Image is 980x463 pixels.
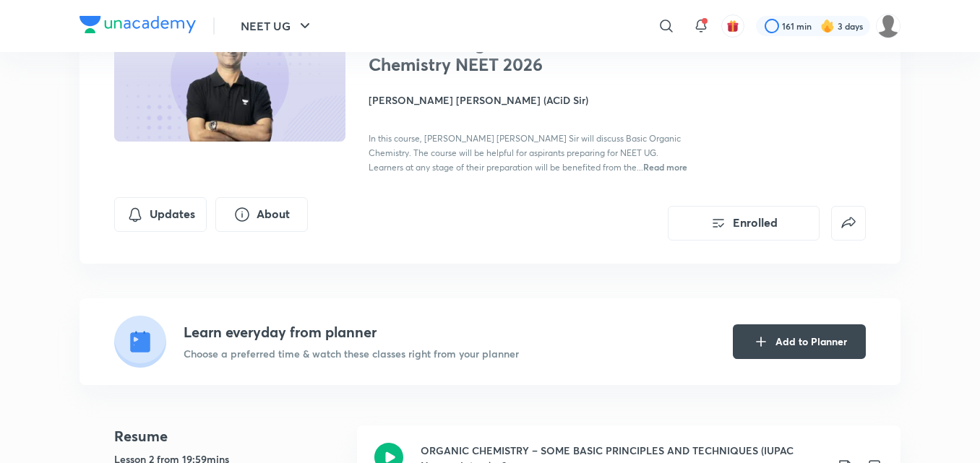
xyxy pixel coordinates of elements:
button: false [831,206,866,241]
button: Updates [114,197,207,232]
h4: [PERSON_NAME] [PERSON_NAME] (ACiD Sir) [369,92,692,108]
span: Read more [643,161,687,173]
button: avatar [721,14,744,38]
button: About [215,197,308,232]
img: streak [820,19,835,33]
button: Add to Planner [733,324,866,359]
a: Company Logo [79,16,196,37]
img: Thumbnail [112,10,348,143]
img: Company Logo [79,16,196,33]
button: Enrolled [668,206,820,241]
h1: Course on Organic Chemistry NEET 2026 [369,33,605,75]
button: NEET UG [232,12,322,40]
img: Saniya Mustafa [876,14,901,38]
span: In this course, [PERSON_NAME] [PERSON_NAME] Sir will discuss Basic Organic Chemistry. The course ... [369,133,681,173]
img: avatar [726,20,739,33]
h4: Resume [114,425,345,447]
p: Choose a preferred time & watch these classes right from your planner [184,346,519,361]
h4: Learn everyday from planner [184,321,519,343]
